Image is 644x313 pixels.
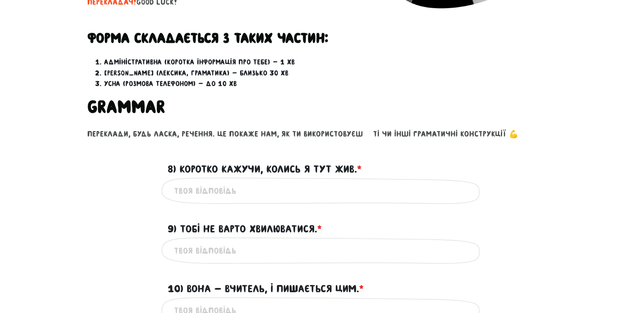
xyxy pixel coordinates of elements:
[174,241,470,260] input: Твоя відповідь
[104,78,557,89] li: Усна (розмова телефоном) — до 10 хв
[168,221,322,237] label: 9) Тобі не варто хвилюватися.
[174,181,470,200] input: Твоя відповідь
[87,30,557,47] h3: Форма складається з таких частин:
[104,57,557,68] li: Адміністративна (коротка інформація про тебе) — 1 хв
[87,128,557,141] p: Переклади, будь ласка, речення. Це покаже нам, як ти використовуєш ті чи інші граматичні конструк...
[168,161,362,177] label: 8) Коротко кажучи, колись я тут жив.
[104,68,557,79] li: [PERSON_NAME] (лексика, граматика) — близько 30 хв
[87,96,557,117] h2: Grammar
[168,281,364,297] label: 10) Вона - вчитель, і пишається цим.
